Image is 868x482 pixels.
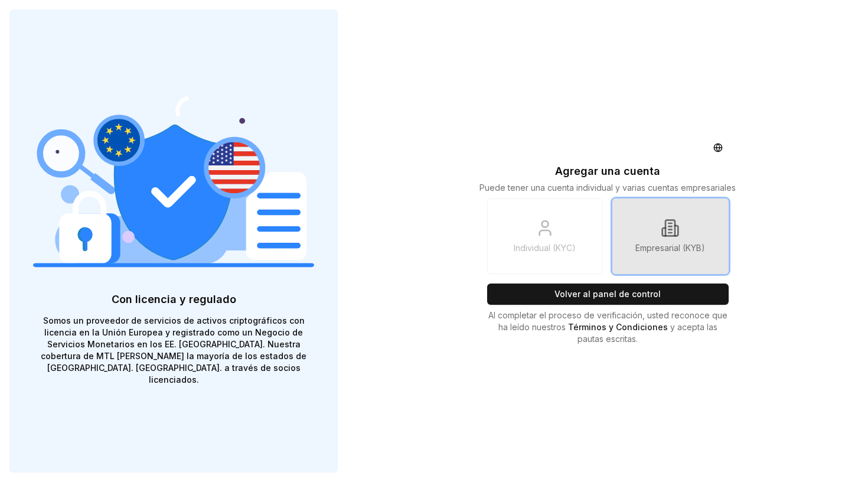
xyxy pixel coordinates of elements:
a: Individual (KYC) [487,198,603,274]
p: Individual (KYC) [514,242,576,254]
p: Puede tener una cuenta individual y varias cuentas empresariales [479,182,736,194]
p: Al completar el proceso de verificación, usted reconoce que ha leído nuestros y acepta las pautas... [487,310,729,345]
a: Empresarial (KYB) [612,198,729,274]
p: Agregar una cuenta [555,163,660,180]
a: Términos y Condiciones [568,322,670,332]
p: Con licencia y regulado [33,291,314,308]
p: Somos un proveedor de servicios de activos criptográficos con licencia en la Unión Europea y regi... [33,315,314,386]
button: Volver al panel de control [487,284,729,305]
p: Empresarial (KYB) [635,242,705,254]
